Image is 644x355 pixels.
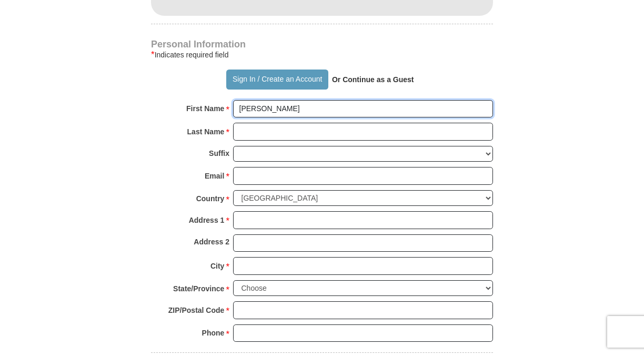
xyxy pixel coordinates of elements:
[186,101,224,116] strong: First Name
[209,146,229,161] strong: Suffix
[168,303,225,318] strong: ZIP/Postal Code
[173,281,224,296] strong: State/Province
[210,259,224,273] strong: City
[151,48,493,61] div: Indicates required field
[189,213,225,228] strong: Address 1
[151,40,493,48] h4: Personal Information
[194,234,229,249] strong: Address 2
[202,326,225,340] strong: Phone
[226,70,328,90] button: Sign In / Create an Account
[196,191,225,206] strong: Country
[187,124,225,139] strong: Last Name
[205,169,224,183] strong: Email
[332,75,414,84] strong: Or Continue as a Guest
